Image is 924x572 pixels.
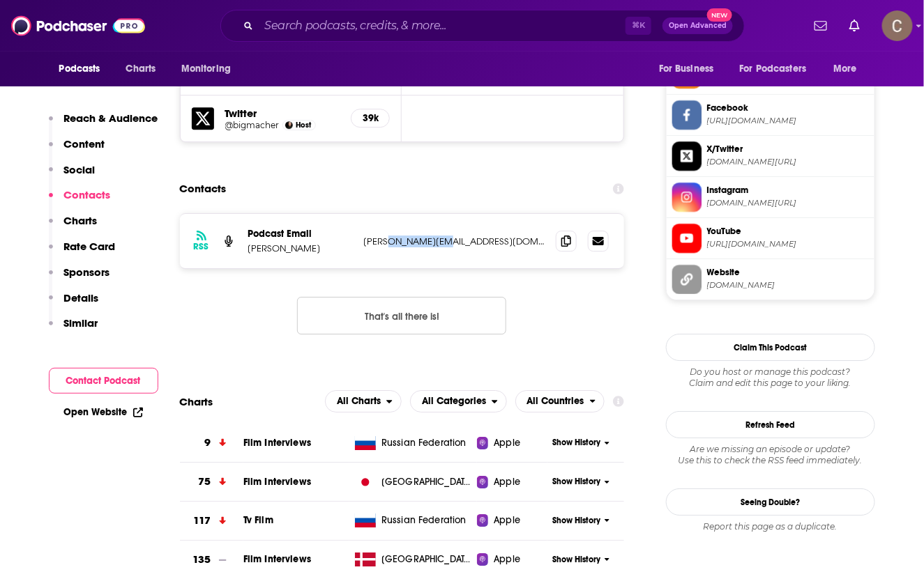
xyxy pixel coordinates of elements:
button: open menu [515,390,605,412]
span: YouTube [707,225,869,238]
a: X/Twitter[DOMAIN_NAME][URL] [672,141,869,171]
a: Film Interviews [243,553,311,565]
span: Russian Federation [381,513,467,527]
h5: 39k [363,112,378,124]
span: Website [707,266,869,279]
button: Sponsors [49,265,110,291]
div: Are we missing an episode or update? Use this to check the RSS feed immediately. [666,444,875,466]
button: Contact Podcast [49,368,158,394]
button: Charts [49,214,98,240]
a: Facebook[URL][DOMAIN_NAME] [672,100,869,130]
span: jeffisfunny.com [707,280,869,291]
p: [PERSON_NAME] [248,242,353,254]
h2: Categories [410,390,507,412]
a: Apple [477,436,547,450]
span: All Categories [422,396,486,406]
a: Show notifications dropdown [844,14,865,38]
span: Monitoring [181,59,231,79]
a: @bigmacher [225,120,280,130]
span: Japan [381,475,472,489]
a: [GEOGRAPHIC_DATA] [349,552,477,566]
span: Open Advanced [669,22,727,29]
button: Contacts [49,188,111,214]
button: Content [49,137,105,163]
a: Film Interviews [243,437,311,449]
a: Apple [477,475,547,489]
span: For Business [659,59,714,79]
p: Content [64,137,105,150]
a: Open Website [64,406,143,418]
button: open menu [731,56,827,82]
span: Podcasts [59,59,100,79]
button: open menu [824,56,874,82]
span: Do you host or manage this podcast? [666,366,875,378]
button: Show History [547,476,614,488]
p: Sponsors [64,265,110,279]
span: ⌘ K [626,17,651,35]
span: Show History [552,437,600,449]
span: New [707,8,732,22]
span: Facebook [707,102,869,114]
span: Show History [552,515,600,527]
span: Apple [494,475,520,489]
span: Show History [552,476,600,488]
button: Refresh Feed [666,411,875,438]
a: Russian Federation [349,436,477,450]
img: User Profile [882,10,913,41]
span: Logged in as clay.bolton [882,10,913,41]
p: Social [64,163,96,176]
h2: Platforms [325,390,402,412]
p: [PERSON_NAME][EMAIL_ADDRESS][DOMAIN_NAME] [364,235,545,247]
button: Social [49,163,96,189]
p: Reach & Audience [64,111,158,125]
button: Show History [547,554,614,566]
img: Podchaser - Follow, Share and Rate Podcasts [11,13,145,39]
span: Host [296,121,311,130]
img: Jeff Dwoskin [285,121,293,129]
a: Russian Federation [349,513,477,527]
a: Website[DOMAIN_NAME] [672,265,869,294]
span: https://www.facebook.com/jeffisfunny [707,116,869,126]
a: 75 [180,463,243,501]
h3: 9 [204,435,211,451]
h3: 117 [193,513,211,529]
a: Film Interviews [243,476,311,488]
h2: Charts [180,395,213,408]
input: Search podcasts, credits, & more... [259,15,626,37]
span: More [833,59,857,79]
span: All Charts [337,396,381,406]
a: Apple [477,513,547,527]
h5: Twitter [225,107,340,120]
p: Charts [64,214,98,227]
a: Seeing Double? [666,488,875,516]
span: All Countries [527,396,584,406]
span: Russian Federation [381,436,467,450]
span: Tv Film [243,514,273,526]
p: Details [64,291,99,304]
p: Similar [64,316,98,330]
span: For Podcasters [740,59,807,79]
a: 9 [180,424,243,462]
div: Claim and edit this page to your liking. [666,366,875,389]
button: open menu [649,56,732,82]
button: Show History [547,515,614,527]
span: Apple [494,436,520,450]
span: Apple [494,513,520,527]
a: [GEOGRAPHIC_DATA] [349,475,477,489]
button: Details [49,291,99,317]
button: Nothing here. [297,297,506,334]
span: Apple [494,552,520,566]
a: YouTube[URL][DOMAIN_NAME] [672,224,869,253]
p: Podcast Email [248,228,353,240]
a: 117 [180,502,243,540]
button: open menu [325,390,402,412]
h3: 135 [192,552,211,568]
span: https://www.youtube.com/@TheJeffDwoskinShow [707,239,869,249]
h3: RSS [194,241,209,252]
